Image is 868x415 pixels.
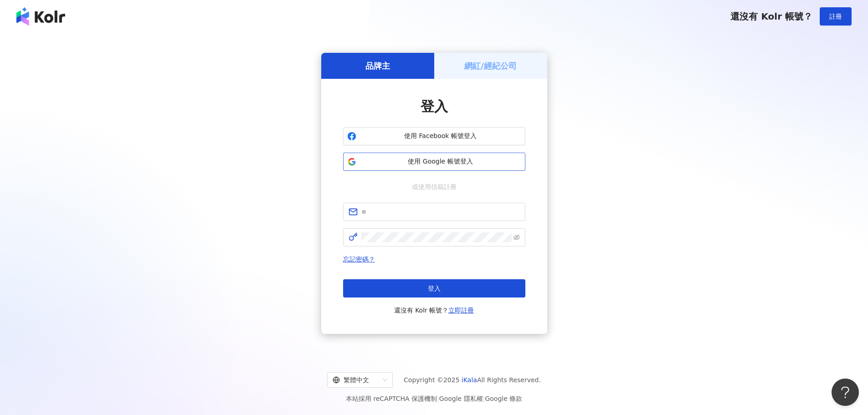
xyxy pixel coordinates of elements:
[343,127,525,145] button: 使用 Facebook 帳號登入
[343,153,525,171] button: 使用 Google 帳號登入
[462,376,477,384] a: iKala
[485,395,522,402] a: Google 條款
[365,60,390,72] h5: 品牌主
[428,285,441,292] span: 登入
[439,395,483,402] a: Google 隱私權
[333,373,379,387] div: 繁體中文
[832,379,859,406] iframe: Help Scout Beacon - Open
[360,132,521,141] span: 使用 Facebook 帳號登入
[404,374,541,385] span: Copyright © 2025 All Rights Reserved.
[820,7,852,26] button: 註冊
[346,393,522,404] span: 本站採用 reCAPTCHA 保護機制
[448,307,474,314] a: 立即註冊
[360,157,521,166] span: 使用 Google 帳號登入
[343,279,525,297] button: 登入
[464,60,517,72] h5: 網紅/經紀公司
[514,234,520,241] span: eye-invisible
[394,305,474,316] span: 還沒有 Kolr 帳號？
[343,256,375,263] a: 忘記密碼？
[16,7,65,26] img: logo
[437,395,439,402] span: |
[829,13,842,20] span: 註冊
[730,11,812,22] span: 還沒有 Kolr 帳號？
[483,395,485,402] span: |
[421,98,448,114] span: 登入
[406,182,463,192] span: 或使用信箱註冊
